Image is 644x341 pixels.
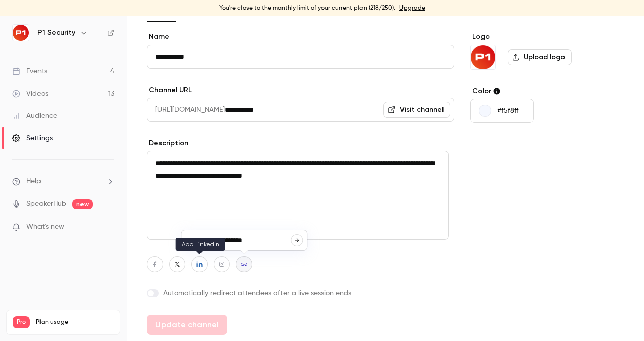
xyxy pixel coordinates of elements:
[26,176,41,187] span: Help
[147,98,225,122] span: [URL][DOMAIN_NAME]
[470,86,624,96] label: Color
[72,199,93,209] span: new
[12,111,57,121] div: Audience
[497,106,518,116] p: #f5f8ff
[470,32,624,42] label: Logo
[12,176,114,187] li: help-dropdown-opener
[471,45,495,69] img: P1 Security
[399,4,425,12] a: Upgrade
[147,85,454,95] label: Channel URL
[147,32,454,42] label: Name
[37,28,75,38] h6: P1 Security
[147,288,454,299] label: Automatically redirect attendees after a live session ends
[12,66,47,76] div: Events
[13,316,30,328] span: Pro
[147,138,454,148] label: Description
[470,99,534,123] button: #f5f8ff
[26,222,64,232] span: What's new
[13,25,29,41] img: P1 Security
[383,102,450,118] a: Visit channel
[36,318,114,326] span: Plan usage
[12,133,53,143] div: Settings
[12,89,48,99] div: Videos
[508,49,572,65] label: Upload logo
[26,199,66,209] a: SpeakerHub
[470,32,624,70] section: Logo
